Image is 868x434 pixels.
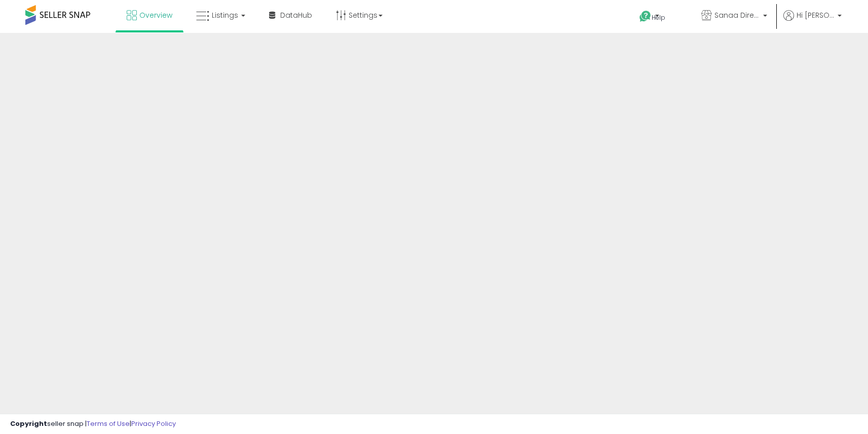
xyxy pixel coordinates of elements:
[10,419,176,429] div: seller snap | |
[797,10,835,20] span: Hi [PERSON_NAME]
[212,10,238,20] span: Listings
[10,419,47,428] strong: Copyright
[87,419,130,428] a: Terms of Use
[131,419,176,428] a: Privacy Policy
[714,10,760,20] span: Sanaa Direct
[639,10,652,23] i: Get Help
[783,10,842,33] a: Hi [PERSON_NAME]
[139,10,172,20] span: Overview
[280,10,312,20] span: DataHub
[652,13,665,22] span: Help
[631,3,685,33] a: Help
